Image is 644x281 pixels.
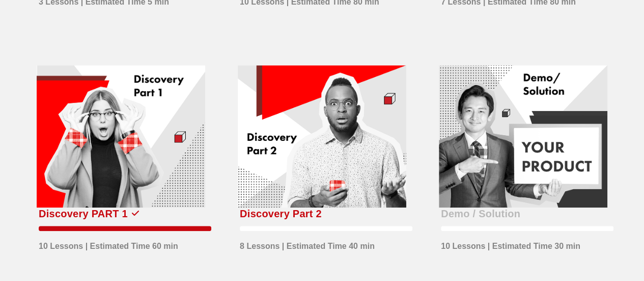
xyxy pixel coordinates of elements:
[39,235,178,252] div: 10 Lessons | Estimated Time 60 min
[240,235,375,252] div: 8 Lessons | Estimated Time 40 min
[39,206,128,222] div: Discovery PART 1
[240,206,322,222] div: Discovery Part 2
[441,235,580,252] div: 10 Lessons | Estimated Time 30 min
[441,206,520,222] div: Demo / Solution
